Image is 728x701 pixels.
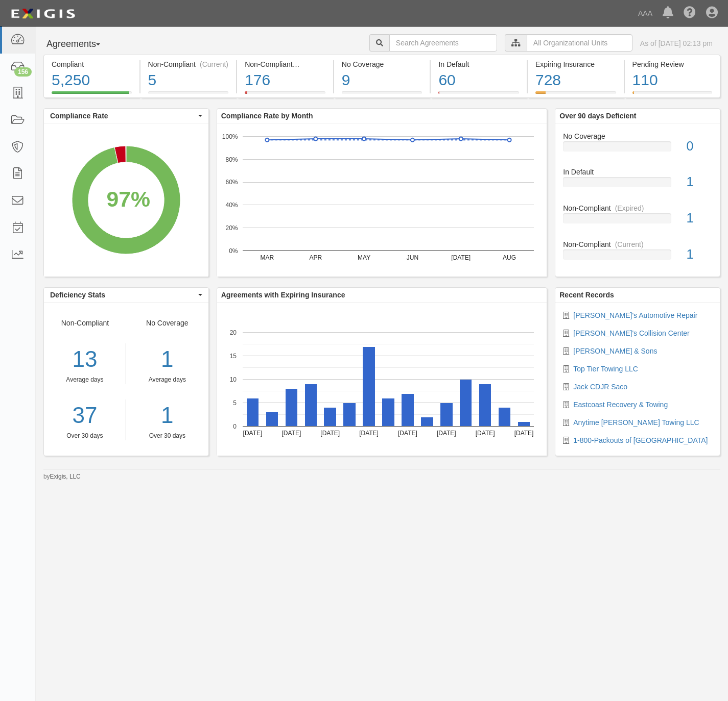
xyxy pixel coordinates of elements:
[281,430,301,437] text: [DATE]
[260,254,274,261] text: MAR
[559,291,614,299] b: Recent Records
[640,38,713,48] div: As of [DATE] 02:13 pm
[514,430,533,437] text: [DATE]
[535,69,616,91] div: 728
[563,239,712,268] a: Non-Compliant(Current)1
[573,329,690,337] a: [PERSON_NAME]'s Collision Center
[243,430,262,437] text: [DATE]
[225,179,238,186] text: 60%
[406,254,418,261] text: JUN
[684,7,696,19] i: Help Center - Complianz
[398,430,417,437] text: [DATE]
[134,343,201,375] div: 1
[633,3,657,23] a: AAA
[225,156,238,163] text: 80%
[358,254,370,261] text: MAY
[320,430,340,437] text: [DATE]
[437,430,456,437] text: [DATE]
[679,245,720,264] div: 1
[8,5,78,23] img: logo-5460c22ac91f19d4615b14bd174203de0afe785f0fc80cf4dbbc73dc1793850b.png
[229,247,238,254] text: 0%
[126,318,208,440] div: No Coverage
[43,34,120,55] button: Agreements
[44,399,126,432] a: 37
[134,375,201,384] div: Average days
[431,91,527,99] a: In Default60
[245,69,325,91] div: 176
[342,59,422,69] div: No Coverage
[573,436,708,444] a: 1-800-Packouts of [GEOGRAPHIC_DATA]
[359,430,379,437] text: [DATE]
[52,59,132,69] div: Compliant
[389,34,497,52] input: Search Agreements
[679,209,720,228] div: 1
[632,69,713,91] div: 110
[451,254,471,261] text: [DATE]
[134,399,201,432] a: 1
[148,59,229,69] div: Non-Compliant (Current)
[297,59,326,69] div: (Expired)
[52,69,132,91] div: 5,250
[563,167,712,203] a: In Default1
[573,400,668,409] a: Eastcoast Recovery & Towing
[222,133,238,140] text: 100%
[44,343,126,375] div: 13
[573,347,657,355] a: [PERSON_NAME] & Sons
[217,123,547,277] svg: A chart.
[527,34,632,52] input: All Organizational Units
[134,432,201,440] div: Over 30 days
[229,352,237,359] text: 15
[107,184,151,215] div: 97%
[44,109,208,123] button: Compliance Rate
[555,239,720,249] div: Non-Compliant
[43,472,81,481] small: by
[44,432,126,440] div: Over 30 days
[233,422,237,430] text: 0
[528,91,624,99] a: Expiring Insurance728
[334,91,430,99] a: No Coverage9
[503,254,516,261] text: AUG
[342,69,422,91] div: 9
[229,329,237,336] text: 20
[140,91,237,99] a: Non-Compliant(Current)5
[43,91,139,99] a: Compliant5,250
[44,375,126,384] div: Average days
[309,254,322,261] text: APR
[573,365,638,373] a: Top Tier Towing LLC
[555,167,720,177] div: In Default
[563,203,712,239] a: Non-Compliant(Expired)1
[44,288,208,302] button: Deficiency Stats
[615,203,644,213] div: (Expired)
[217,303,547,456] svg: A chart.
[555,203,720,213] div: Non-Compliant
[573,311,697,319] a: [PERSON_NAME]'s Automotive Repair
[50,473,81,480] a: Exigis, LLC
[200,59,228,69] div: (Current)
[233,399,237,406] text: 5
[559,112,636,120] b: Over 90 days Deficient
[555,131,720,141] div: No Coverage
[44,123,208,277] svg: A chart.
[225,202,238,209] text: 40%
[632,59,713,69] div: Pending Review
[573,418,699,427] a: Anytime [PERSON_NAME] Towing LLC
[563,131,712,167] a: No Coverage0
[229,375,237,383] text: 10
[679,137,720,156] div: 0
[438,69,519,91] div: 60
[148,69,229,91] div: 5
[50,111,196,121] span: Compliance Rate
[225,224,238,232] text: 20%
[237,91,333,99] a: Non-Compliant(Expired)176
[679,173,720,191] div: 1
[535,59,616,69] div: Expiring Insurance
[50,290,196,300] span: Deficiency Stats
[625,91,721,99] a: Pending Review110
[245,59,325,69] div: Non-Compliant (Expired)
[14,67,32,77] div: 156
